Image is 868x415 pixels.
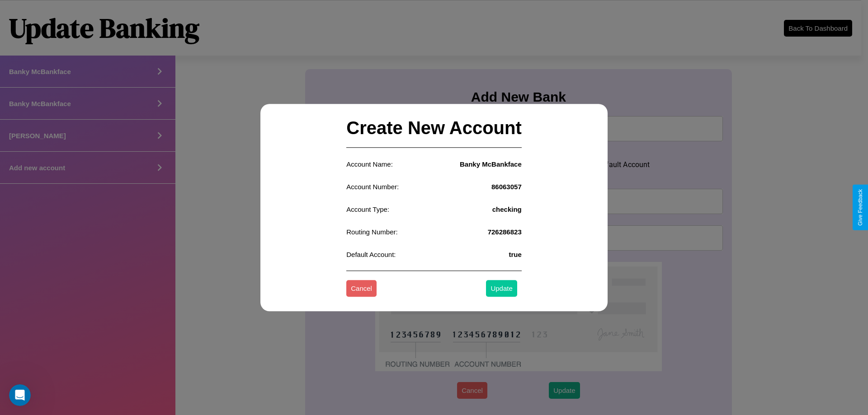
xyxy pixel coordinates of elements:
h4: checking [492,205,522,213]
p: Account Number: [346,181,399,193]
p: Account Type: [346,203,389,215]
p: Default Account: [346,248,396,261]
iframe: Intercom live chat [9,384,31,406]
button: Cancel [346,280,377,297]
button: Update [486,280,517,297]
h4: true [509,251,521,258]
h2: Create New Account [346,109,522,148]
h4: 86063057 [491,183,522,191]
p: Account Name: [346,158,393,170]
div: Give Feedback [857,189,863,226]
p: Routing Number: [346,226,397,238]
h4: 726286823 [488,228,522,236]
h4: Banky McBankface [460,160,522,168]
